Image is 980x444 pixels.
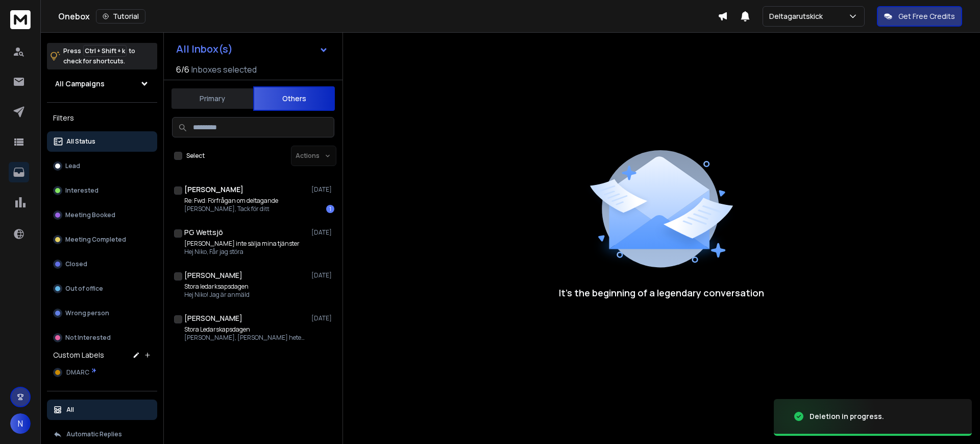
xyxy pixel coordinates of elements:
[10,413,31,434] button: N
[47,111,157,125] h3: Filters
[184,325,307,334] p: Stora Ledarskapsdagen
[65,186,99,195] p: Interested
[66,430,122,438] p: Automatic Replies
[65,211,115,219] p: Meeting Booked
[65,309,109,317] p: Wrong person
[47,328,157,348] button: Not Interested
[47,156,157,176] button: Lead
[184,270,242,281] h1: [PERSON_NAME]
[66,368,89,377] span: DMARC
[184,283,250,291] p: Stora ledarksapsdagen
[184,184,243,195] h1: [PERSON_NAME]
[63,46,135,66] p: Press to check for shortcuts.
[311,314,334,322] p: [DATE]
[65,285,103,293] p: Out of office
[769,11,827,21] p: Deltagarutskick
[58,9,718,24] div: Onebox
[184,313,242,323] h1: [PERSON_NAME]
[47,74,157,94] button: All Campaigns
[877,6,962,27] button: Get Free Credits
[184,197,278,205] p: Re: Fwd: Förfrågan om deltagande
[47,362,157,383] button: DMARC
[47,131,157,152] button: All Status
[47,303,157,323] button: Wrong person
[171,87,253,110] button: Primary
[47,229,157,250] button: Meeting Completed
[65,162,80,170] p: Lead
[168,39,336,59] button: All Inbox(s)
[191,63,257,76] h3: Inboxes selected
[311,185,334,194] p: [DATE]
[65,260,87,268] p: Closed
[810,411,884,422] div: Deletion in progress.
[96,9,145,24] button: Tutorial
[47,254,157,274] button: Closed
[184,240,300,248] p: [PERSON_NAME] inte sälja mina tjänster
[65,236,126,244] p: Meeting Completed
[184,291,250,299] p: Hej Niko! Jag är anmäld
[176,44,233,54] h1: All Inbox(s)
[47,400,157,420] button: All
[65,334,111,342] p: Not Interested
[184,227,223,238] h1: PG Wettsjö
[184,334,307,342] p: [PERSON_NAME], [PERSON_NAME] heter [PERSON_NAME]
[326,205,334,213] div: 1
[898,11,955,21] p: Get Free Credits
[184,248,300,256] p: Hej Niko, Får jag störa
[253,86,335,111] button: Others
[311,228,334,237] p: [DATE]
[83,45,127,57] span: Ctrl + Shift + k
[176,63,189,76] span: 6 / 6
[47,180,157,201] button: Interested
[184,205,278,213] p: [PERSON_NAME], Tack för ditt
[66,406,74,414] p: All
[66,137,95,146] p: All Status
[47,205,157,225] button: Meeting Booked
[53,350,104,360] h3: Custom Labels
[311,271,334,279] p: [DATE]
[55,79,105,89] h1: All Campaigns
[186,152,205,160] label: Select
[559,286,764,300] p: It’s the beginning of a legendary conversation
[47,278,157,299] button: Out of office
